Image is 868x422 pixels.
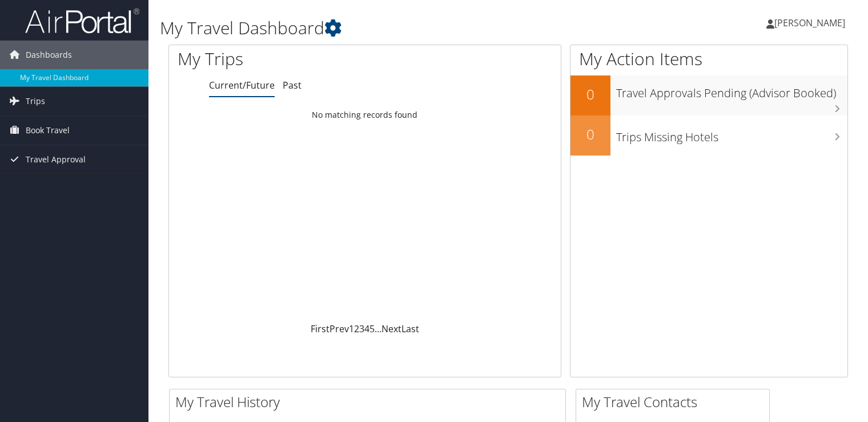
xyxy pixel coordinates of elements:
h2: 0 [570,125,610,144]
a: 4 [364,323,369,335]
h1: My Action Items [570,47,847,71]
h3: Travel Approvals Pending (Advisor Booked) [616,79,847,101]
h2: My Travel Contacts [582,392,769,412]
span: Book Travel [26,116,70,145]
h2: My Travel History [175,392,565,412]
h3: Trips Missing Hotels [616,124,847,145]
span: [PERSON_NAME] [774,17,845,29]
h1: My Trips [178,47,389,71]
a: 5 [369,323,375,335]
a: First [311,323,329,335]
span: … [375,323,381,335]
span: Travel Approval [26,145,86,174]
a: Current/Future [209,79,275,91]
td: No matching records found [169,105,561,125]
a: Prev [329,323,349,335]
a: Last [401,323,419,335]
a: 3 [359,323,364,335]
a: 0Travel Approvals Pending (Advisor Booked) [570,75,847,116]
a: [PERSON_NAME] [766,6,857,40]
a: 1 [349,323,354,335]
img: airportal-logo.png [25,7,139,34]
h2: 0 [570,85,610,104]
span: Trips [26,87,45,116]
a: 2 [354,323,359,335]
a: Past [283,79,302,91]
a: Next [381,323,401,335]
h1: My Travel Dashboard [160,16,624,40]
span: Dashboards [26,41,72,69]
a: 0Trips Missing Hotels [570,116,847,156]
